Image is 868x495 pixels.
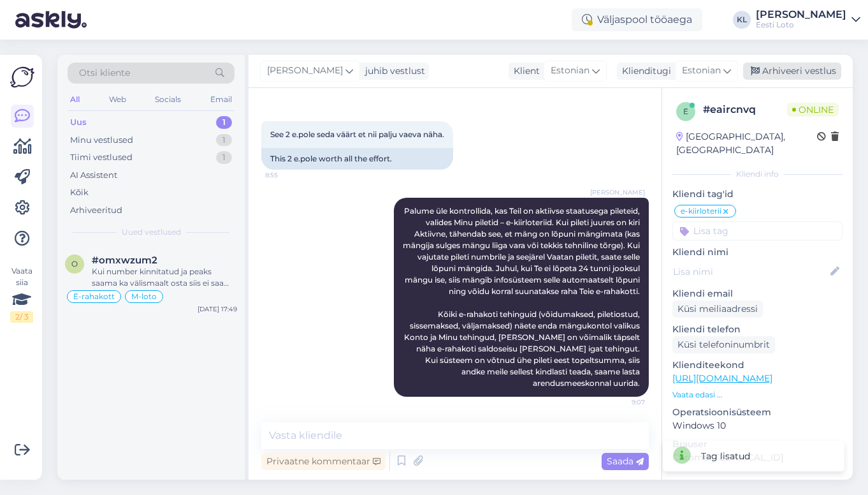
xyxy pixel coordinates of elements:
[70,186,89,199] div: Kõik
[122,226,181,238] span: Uued vestlused
[70,151,133,164] div: Tiimi vestlused
[70,134,133,147] div: Minu vestlused
[673,265,828,279] input: Lisa nimi
[672,246,843,259] p: Kliendi nimi
[701,450,750,463] div: Tag lisatud
[208,91,235,108] div: Email
[73,293,115,300] span: E-rahakott
[261,148,453,170] div: This 2 e.pole worth all the effort.
[267,64,343,78] span: [PERSON_NAME]
[551,64,590,78] span: Estonian
[683,107,688,116] span: e
[92,266,237,289] div: Kui number kinnitatud ja peaks saama ka välismaalt osta siis ei saa viga olla ju minu numbris
[672,300,763,318] div: Küsi meiliaadressi
[590,188,645,197] span: [PERSON_NAME]
[70,204,122,217] div: Arhiveeritud
[672,188,843,201] p: Kliendi tag'id
[743,63,841,80] div: Arhiveeri vestlus
[68,91,82,108] div: All
[71,259,78,269] span: o
[198,304,237,314] div: [DATE] 17:49
[672,389,843,401] p: Vaata edasi ...
[360,64,425,78] div: juhib vestlust
[672,373,772,384] a: [URL][DOMAIN_NAME]
[216,134,232,147] div: 1
[672,287,843,300] p: Kliendi email
[676,130,817,157] div: [GEOGRAPHIC_DATA], [GEOGRAPHIC_DATA]
[131,293,157,300] span: M-loto
[756,20,846,30] div: Eesti Loto
[270,129,444,139] span: See 2 e.pole seda väärt et nii palju vaeva näha.
[682,64,721,78] span: Estonian
[70,116,87,129] div: Uus
[10,265,33,323] div: Vaata siia
[787,103,839,117] span: Online
[403,206,642,388] span: Palume üle kontrollida, kas Teil on aktiivse staatusega pileteid, valides Minu piletid – e-kiirlo...
[733,11,751,29] div: KL
[216,116,232,129] div: 1
[681,207,721,215] span: e-kiirloterii
[265,170,313,180] span: 8:55
[756,10,860,30] a: [PERSON_NAME]Eesti Loto
[672,419,843,432] p: Windows 10
[572,8,702,31] div: Väljaspool tööaega
[607,455,644,467] span: Saada
[216,151,232,164] div: 1
[79,66,130,80] span: Otsi kliente
[261,453,386,470] div: Privaatne kommentaar
[672,323,843,336] p: Kliendi telefon
[672,406,843,419] p: Operatsioonisüsteem
[70,169,117,182] div: AI Assistent
[672,221,843,240] input: Lisa tag
[672,336,775,353] div: Küsi telefoninumbrit
[106,91,129,108] div: Web
[92,255,157,266] span: #omxwzum2
[617,64,671,78] div: Klienditugi
[10,311,33,323] div: 2 / 3
[672,168,843,180] div: Kliendi info
[152,91,184,108] div: Socials
[703,102,787,117] div: # eaircnvq
[672,358,843,372] p: Klienditeekond
[509,64,540,78] div: Klient
[597,397,645,407] span: 9:07
[756,10,846,20] div: [PERSON_NAME]
[10,65,34,89] img: Askly Logo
